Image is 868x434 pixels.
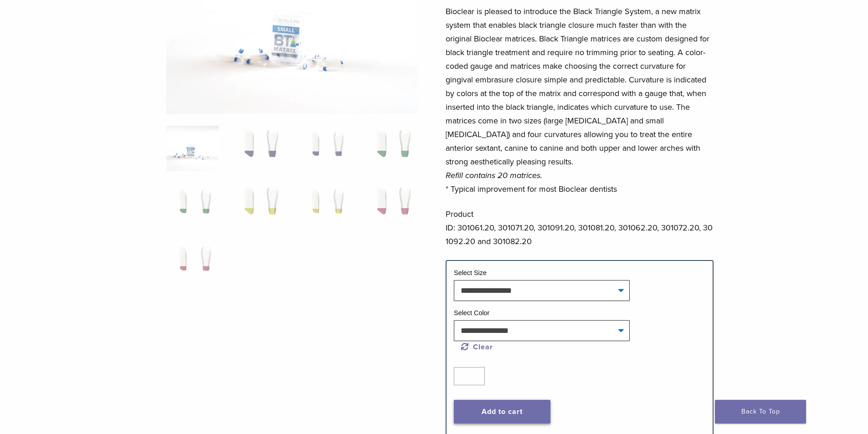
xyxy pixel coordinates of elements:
img: Anterior-Black-Triangle-Series-Matrices-324x324.jpg [166,126,219,171]
img: BT Matrix Series - Image 8 [365,183,417,229]
label: Select Size [454,269,487,276]
img: BT Matrix Series - Image 5 [166,183,219,229]
label: Select Color [454,309,489,317]
img: BT Matrix Series - Image 7 [299,183,351,229]
img: BT Matrix Series - Image 4 [365,126,417,171]
img: BT Matrix Series - Image 6 [232,183,285,229]
a: Back To Top [715,400,806,424]
img: BT Matrix Series - Image 9 [166,240,219,286]
p: Bioclear is pleased to introduce the Black Triangle System, a new matrix system that enables blac... [446,5,714,196]
img: BT Matrix Series - Image 3 [299,126,351,171]
a: Clear [461,342,493,352]
em: Refill contains 20 matrices. [446,170,542,180]
img: BT Matrix Series - Image 2 [232,126,285,171]
p: Product ID: 301061.20, 301071.20, 301091.20, 301081.20, 301062.20, 301072.20, 301092.20 and 30108... [446,207,714,248]
button: Add to cart [454,400,550,424]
